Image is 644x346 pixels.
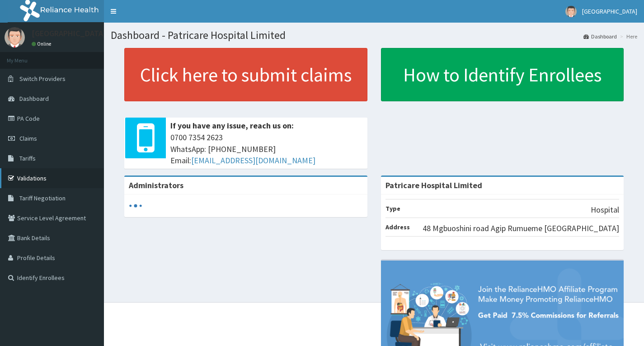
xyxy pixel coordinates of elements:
a: [EMAIL_ADDRESS][DOMAIN_NAME] [191,155,315,166]
span: Tariff Negotiation [19,194,66,202]
a: Dashboard [583,33,617,40]
b: Address [385,223,410,231]
svg: audio-loading [129,199,142,213]
a: Click here to submit claims [124,48,367,101]
span: Switch Providers [19,75,66,83]
span: [GEOGRAPHIC_DATA] [582,7,637,15]
b: If you have any issue, reach us on: [170,120,294,131]
a: How to Identify Enrollees [381,48,624,101]
img: User Image [5,27,25,47]
li: Here [618,33,637,40]
p: 48 Mgbuoshini road Agip Rumueme [GEOGRAPHIC_DATA] [423,223,619,234]
span: Tariffs [19,154,36,162]
img: User Image [565,6,577,17]
strong: Patricare Hospital Limited [385,180,482,190]
h1: Dashboard - Patricare Hospital Limited [111,29,637,41]
b: Type [385,204,400,213]
b: Administrators [129,180,183,190]
span: 0700 7354 2623 WhatsApp: [PHONE_NUMBER] Email: [170,132,363,166]
p: [GEOGRAPHIC_DATA] [32,29,106,38]
p: Hospital [591,204,619,216]
span: Claims [19,134,37,142]
span: Dashboard [19,95,49,103]
a: Online [32,41,53,47]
